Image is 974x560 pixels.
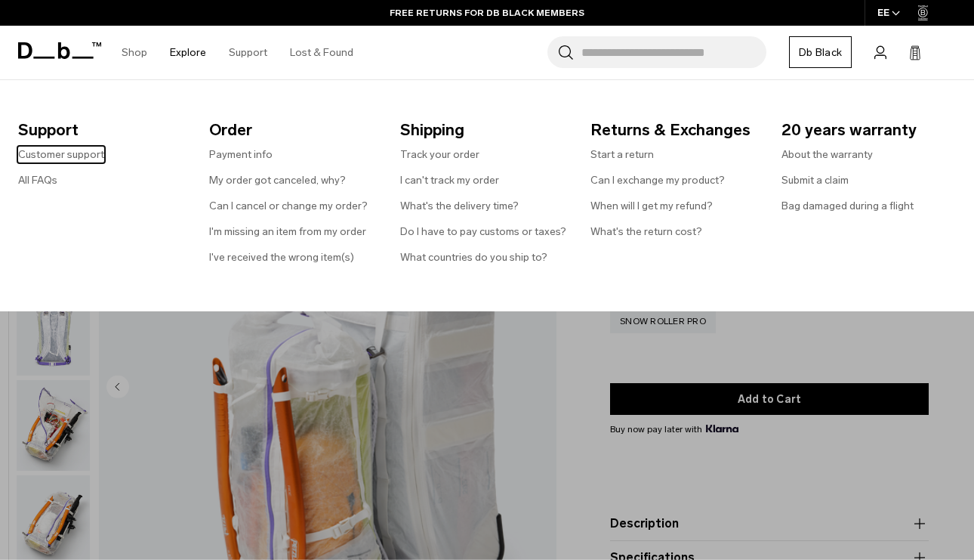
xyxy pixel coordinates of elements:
a: All FAQs [18,172,57,188]
span: Order [209,118,376,142]
a: Support [229,26,267,79]
span: Support [18,118,185,142]
a: Bag damaged during a flight [781,198,914,214]
a: Submit a claim [781,172,849,188]
nav: Main Navigation [110,26,365,79]
a: Start a return [590,147,654,162]
a: I can't track my order [400,172,499,188]
a: Shop [122,26,147,79]
a: Do I have to pay customs or taxes? [400,224,566,240]
a: Lost & Found [290,26,353,79]
a: What's the delivery time? [400,198,519,214]
a: When will I get my refund? [590,198,713,214]
span: Returns & Exchanges [590,118,757,142]
a: I've received the wrong item(s) [209,249,354,265]
a: Explore [170,26,206,79]
a: What countries do you ship to? [400,249,547,265]
a: FREE RETURNS FOR DB BLACK MEMBERS [390,6,584,20]
a: My order got canceled, why? [209,172,346,188]
a: About the warranty [781,147,873,162]
span: 20 years warranty [781,118,948,142]
span: Shipping [400,118,567,142]
a: Db Black [789,36,852,68]
a: What's the return cost? [590,224,702,240]
a: Can I cancel or change my order? [209,198,368,214]
a: I'm missing an item from my order [209,224,366,240]
a: Track your order [400,147,479,162]
a: Customer support [18,147,104,162]
a: Can I exchange my product? [590,172,725,188]
a: Payment info [209,147,273,162]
